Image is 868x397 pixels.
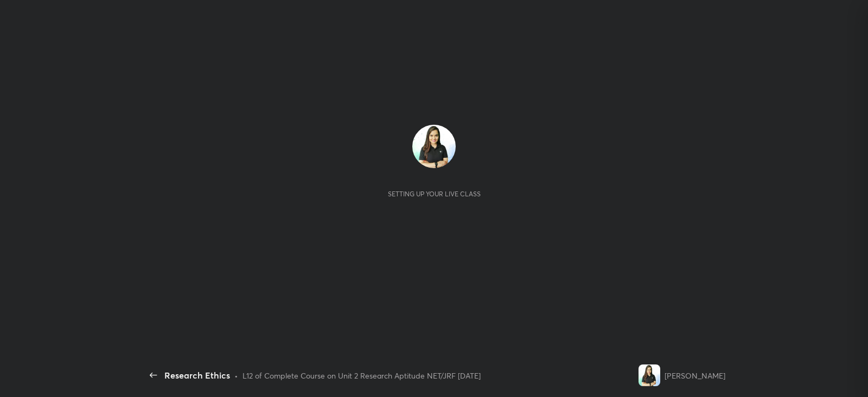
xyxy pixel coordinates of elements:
div: • [234,370,238,381]
div: L12 of Complete Course on Unit 2 Research Aptitude NET/JRF [DATE] [242,370,481,381]
div: [PERSON_NAME] [665,370,725,381]
img: 55eb4730e2bb421f98883ea12e9d64d8.jpg [412,125,456,168]
div: Setting up your live class [388,190,481,198]
div: Research Ethics [164,369,230,382]
img: 55eb4730e2bb421f98883ea12e9d64d8.jpg [639,364,660,386]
